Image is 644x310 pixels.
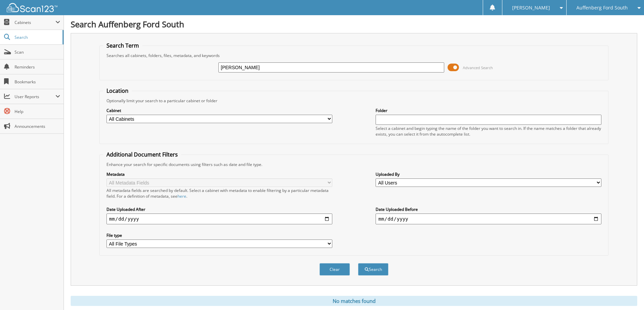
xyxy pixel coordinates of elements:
[103,162,605,167] div: Enhance your search for specific documents using filters such as date and file type.
[463,65,493,70] span: Advanced Search
[106,206,332,212] label: Date Uploaded After
[376,108,601,113] label: Folder
[103,87,132,94] legend: Location
[376,171,601,177] label: Uploaded By
[103,53,605,58] div: Searches all cabinets, folders, files, metadata, and keywords
[358,263,388,276] button: Search
[103,98,605,104] div: Optionally limit your search to a particular cabinet or folder
[106,188,332,199] div: All metadata fields are searched by default. Select a cabinet with metadata to enable filtering b...
[15,49,60,55] span: Scan
[106,232,332,238] label: File type
[576,6,628,10] span: Auffenberg Ford South
[106,171,332,177] label: Metadata
[15,34,59,40] span: Search
[15,64,60,70] span: Reminders
[177,193,186,199] a: here
[15,94,55,100] span: User Reports
[106,214,332,224] input: start
[71,19,637,30] h1: Search Auffenberg Ford South
[103,42,142,49] legend: Search Term
[71,296,637,306] div: No matches found
[15,123,60,129] span: Announcements
[103,151,181,158] legend: Additional Document Filters
[15,20,55,25] span: Cabinets
[106,108,332,113] label: Cabinet
[7,3,57,12] img: scan123-logo-white.svg
[15,109,60,114] span: Help
[376,125,601,137] div: Select a cabinet and begin typing the name of the folder you want to search in. If the name match...
[376,206,601,212] label: Date Uploaded Before
[319,263,350,276] button: Clear
[376,214,601,224] input: end
[512,6,550,10] span: [PERSON_NAME]
[15,79,60,85] span: Bookmarks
